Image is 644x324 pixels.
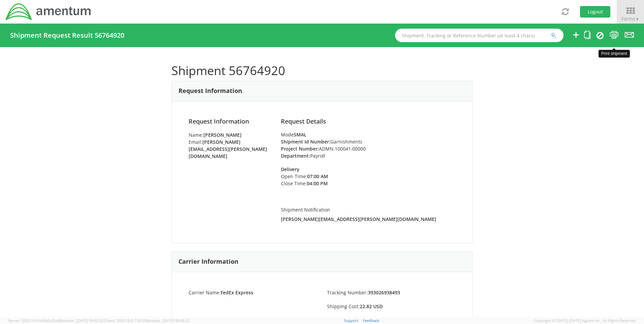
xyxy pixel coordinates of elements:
input: Shipment, Tracking or Reference Number (at least 4 chars) [395,29,563,42]
li: Tracking Number: [322,289,460,296]
div: Mode [281,131,455,138]
li: Email: [189,138,271,160]
span: master, [DATE] 09:52:52 [62,318,103,323]
img: dyn-intl-logo-049831509241104b2a82.png [5,2,92,21]
a: Support [344,318,358,323]
strong: 22.82 USD [360,303,383,310]
strong: Department: [281,153,310,159]
li: Garnishments [281,138,455,145]
strong: Project Number: [281,145,319,152]
h4: Shipment Request Result 56764920 [10,32,124,39]
h4: Request Information [189,118,271,125]
span: Forms [621,15,639,22]
strong: 393026938493 [368,289,400,296]
span: Client: 2025.18.0-71d3358 [104,318,190,323]
li: Open Time: [281,173,349,180]
h3: Request Information [179,88,242,94]
li: Payroll [281,152,455,159]
h1: Shipment 56764920 [171,64,473,77]
span: master, [DATE] 09:46:25 [149,318,190,323]
li: Name: [189,131,271,138]
h4: Request Details [281,118,455,125]
li: Shipping Cost: [322,303,460,310]
strong: SMAL [294,131,307,138]
a: Feedback [363,318,379,323]
button: Logout [580,6,610,18]
strong: 04:00 PM [307,180,328,187]
li: Carrier Name: [184,289,322,296]
div: Print shipment [599,50,630,58]
h3: Carrier Information [179,258,238,265]
li: ADMN.100041.00000 [281,145,455,152]
strong: [PERSON_NAME] [203,132,241,138]
span: ▼ [635,16,639,22]
strong: Delivery [281,166,299,172]
h5: Shipment Notification [281,207,455,212]
strong: [PERSON_NAME][EMAIL_ADDRESS][PERSON_NAME][DOMAIN_NAME] [189,139,267,159]
span: Server: 2025.18.0-bb0e0c2bd68 [8,318,103,323]
span: Copyright © [DATE]-[DATE] Agistix Inc., All Rights Reserved [534,318,636,323]
li: Close Time: [281,180,349,187]
strong: Shipment Id Number: [281,138,330,145]
strong: 07:00 AM [307,173,328,180]
strong: FedEx Express [221,289,253,296]
strong: [PERSON_NAME][EMAIL_ADDRESS][PERSON_NAME][DOMAIN_NAME] [281,216,436,222]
